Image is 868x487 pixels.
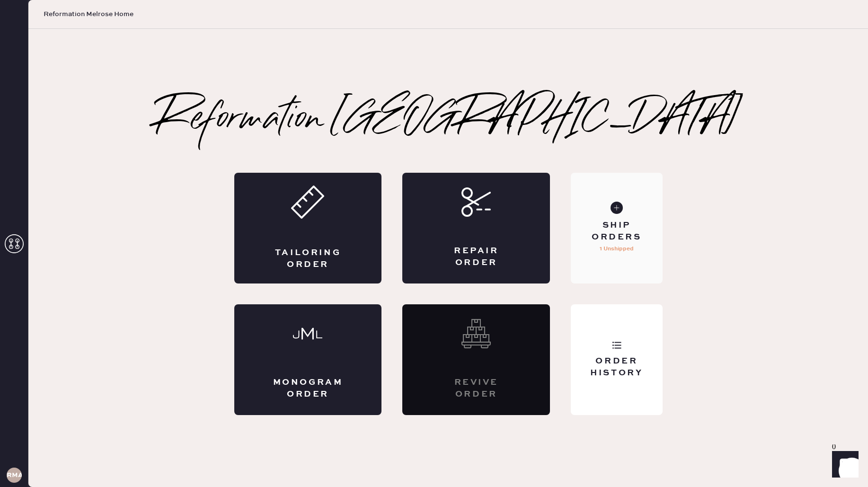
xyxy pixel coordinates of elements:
div: Interested? Contact us at care@hemster.co [402,304,550,415]
div: Tailoring Order [272,247,344,271]
iframe: Front Chat [823,444,864,485]
div: Ship Orders [578,220,655,243]
span: Reformation Melrose Home [44,9,133,19]
div: Monogram Order [272,377,344,400]
h2: Reformation [GEOGRAPHIC_DATA] [156,101,741,139]
div: Revive order [440,377,512,400]
div: Order History [578,355,655,379]
p: 1 Unshipped [600,243,634,255]
div: Repair Order [440,245,512,269]
h3: RMA [7,472,22,478]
